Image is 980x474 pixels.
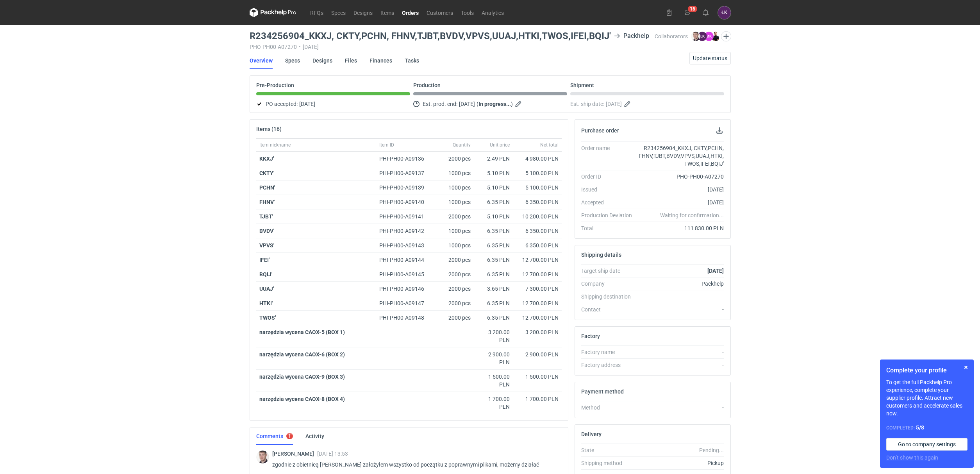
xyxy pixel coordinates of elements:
div: 6.35 PLN [477,241,510,249]
strong: VPVS' [259,242,274,249]
div: 2000 pcs [435,253,474,267]
span: Quantity [453,142,471,148]
a: Specs [285,52,300,69]
div: PHI-PH00-A09142 [379,227,432,235]
div: Accepted [581,199,638,206]
a: Activity [305,427,324,445]
div: 1 700.00 PLN [477,395,510,411]
strong: [DATE] [707,268,724,274]
div: 6.35 PLN [477,299,510,307]
a: Tools [457,8,478,17]
span: Item nickname [259,142,291,148]
span: Net total [540,142,559,148]
div: PHI-PH00-A09145 [379,270,432,278]
div: 1000 pcs [435,238,474,253]
a: Comments1 [256,427,293,445]
div: 2000 pcs [435,296,474,311]
div: 12 700.00 PLN [516,299,559,307]
div: PHI-PH00-A09146 [379,285,432,293]
div: - [638,404,724,411]
button: Edit estimated production end date [514,99,524,109]
p: Pre-Production [256,82,294,88]
div: Packhelp [614,31,649,41]
div: PHI-PH00-A09148 [379,314,432,322]
strong: IFEI' [259,257,270,263]
img: Maciej Sikora [256,451,269,463]
div: Completed: [886,424,968,432]
div: 1 500.00 PLN [477,373,510,388]
button: ŁK [718,6,731,19]
strong: TJBT' [259,213,273,220]
div: Order name [581,144,638,168]
div: 3 200.00 PLN [477,328,510,344]
div: 5.10 PLN [477,213,510,220]
div: 2 900.00 PLN [477,351,510,366]
div: Factory address [581,361,638,369]
div: 6.35 PLN [477,256,510,264]
strong: BVDV' [259,228,274,234]
div: 111 830.00 PLN [638,224,724,232]
div: PHI-PH00-A09139 [379,184,432,191]
strong: narzędzia wycena CAOX-8 (BOX 4) [259,396,345,402]
div: PHI-PH00-A09143 [379,241,432,249]
button: Skip for now [961,363,971,372]
div: 1000 pcs [435,166,474,181]
div: PHI-PH00-A09144 [379,256,432,264]
div: Łukasz Kowalski [718,6,731,19]
span: Item ID [379,142,394,148]
figcaption: MK [704,32,714,41]
em: ( [477,101,478,107]
strong: KKXJ' [259,156,274,162]
button: Edit collaborators [721,31,731,41]
span: [PERSON_NAME] [272,451,317,457]
button: Edit estimated shipping date [623,99,633,109]
div: 1 [288,433,291,439]
a: Items [377,8,398,17]
div: [DATE] [638,186,724,193]
a: Analytics [478,8,508,17]
p: To get the full Packhelp Pro experience, complete your supplier profile. Attract new customers an... [886,378,968,417]
h1: Complete your profile [886,366,968,375]
h2: Payment method [581,388,624,395]
span: Collaborators [655,33,688,39]
div: PHO-PH00-A07270 [DATE] [250,44,655,50]
a: Overview [250,52,273,69]
div: 5 100.00 PLN [516,184,559,191]
strong: narzędzia wycena CAOX-5 (BOX 1) [259,329,345,335]
span: • [299,44,301,50]
div: 1 700.00 PLN [516,395,559,403]
div: Shipping destination [581,293,638,300]
span: [DATE] 13:53 [317,451,348,457]
div: 3 200.00 PLN [516,328,559,336]
strong: BQIJ' [259,271,272,277]
a: Go to company settings [886,438,968,451]
span: Unit price [490,142,510,148]
a: Specs [327,8,350,17]
div: PHI-PH00-A09137 [379,169,432,177]
div: PHI-PH00-A09140 [379,198,432,206]
strong: UUAJ' [259,286,274,292]
p: Production [413,82,441,88]
p: Shipment [570,82,594,88]
div: 1000 pcs [435,224,474,238]
div: Production Deviation [581,211,638,219]
a: Files [345,52,357,69]
span: [DATE] [459,99,475,109]
a: Designs [350,8,377,17]
div: 12 700.00 PLN [516,256,559,264]
strong: narzędzia wycena CAOX-6 (BOX 2) [259,351,345,358]
span: [DATE] [606,99,622,109]
div: - [638,306,724,313]
div: 2000 pcs [435,282,474,296]
div: R234256904_KKXJ, CKTY,PCHN, FHNV,TJBT,BVDV,VPVS,UUAJ,HTKI,TWOS,IFEI,BQIJ' [638,144,724,168]
div: 12 700.00 PLN [516,270,559,278]
div: 12 700.00 PLN [516,314,559,322]
div: Est. prod. end: [413,99,567,109]
div: Pickup [638,459,724,467]
div: Method [581,404,638,411]
strong: In progress... [478,101,511,107]
div: Contact [581,306,638,313]
div: Issued [581,186,638,193]
div: PHI-PH00-A09147 [379,299,432,307]
div: [DATE] [638,199,724,206]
